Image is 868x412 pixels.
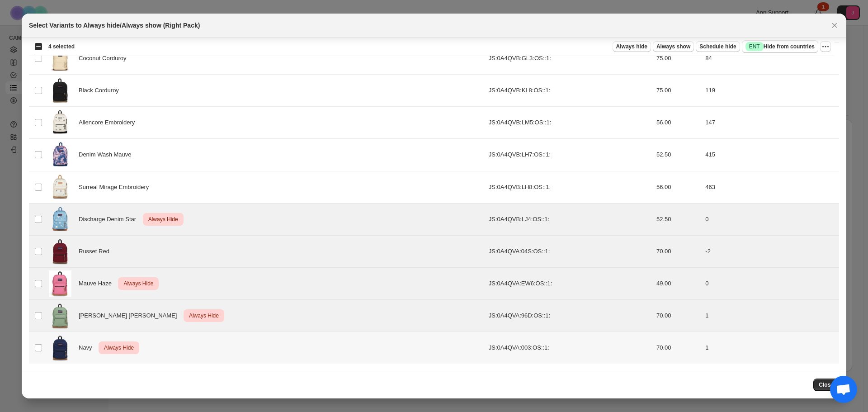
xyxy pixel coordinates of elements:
[703,332,839,364] td: 1
[486,171,654,203] td: JS:0A4QVB:LH8:OS::1:
[49,206,71,232] img: JS0A4QVBLJ4-FRONT.webp
[486,43,654,75] td: JS:0A4QVB:GL3:OS::1:
[49,238,71,265] img: JS0A4QVA04S-FRONT.webp
[486,332,654,364] td: JS:0A4QVA:003:OS::1:
[654,43,703,75] td: 75.00
[654,139,703,171] td: 52.50
[146,214,180,225] span: Always Hide
[749,43,760,50] span: ENT
[49,77,71,104] img: JS0A4QVAKL8-FRONT.webp
[819,381,834,388] span: Close
[486,107,654,139] td: JS:0A4QVB:LM5:OS::1:
[699,43,736,50] span: Schedule hide
[745,42,815,51] span: Hide from countries
[696,41,740,52] button: Schedule hide
[486,139,654,171] td: JS:0A4QVB:LH7:OS::1:
[703,43,839,75] td: 84
[656,43,690,50] span: Always show
[49,142,71,168] img: JS0A4QVBLH7-FRONT.webp
[742,40,818,53] button: SuccessENTHide from countries
[654,75,703,107] td: 75.00
[654,332,703,364] td: 70.00
[486,300,654,332] td: JS:0A4QVA:96D:OS::1:
[654,107,703,139] td: 56.00
[486,203,654,235] td: JS:0A4QVB:LJ4:OS::1:
[79,150,136,159] span: Denim Wash Mauve
[79,343,97,352] span: Navy
[703,171,839,203] td: 463
[654,203,703,235] td: 52.50
[828,19,841,32] button: Close
[49,45,71,71] img: JS0A4QVAGL3-FRONT.webp
[49,174,71,200] img: JS0A4QVBLH8-FRONT.webp
[703,267,839,299] td: 0
[122,278,155,289] span: Always Hide
[703,235,839,267] td: -2
[820,41,831,52] button: More actions
[79,86,124,95] span: Black Corduroy
[49,303,71,329] img: JS0A4QVA96D-FRONT.webp
[79,215,141,224] span: Discharge Denim Star
[703,75,839,107] td: 119
[48,43,75,50] span: 4 selected
[830,376,857,403] a: Open chat
[79,54,131,63] span: Coconut Corduroy
[79,311,182,320] span: [PERSON_NAME] [PERSON_NAME]
[486,75,654,107] td: JS:0A4QVB:KL8:OS::1:
[49,335,71,361] img: JS0A4QVA003-FRONT_3b631547-4792-47b9-a525-2a723c497016.webp
[703,139,839,171] td: 415
[654,235,703,267] td: 70.00
[613,41,651,52] button: Always hide
[616,43,647,50] span: Always hide
[49,270,71,297] img: JS0A4QVAEW6-FRONT_e545f846-de22-413b-bb74-722e6b1141b3.webp
[79,279,117,288] span: Mauve Haze
[102,342,136,353] span: Always Hide
[703,203,839,235] td: 0
[486,235,654,267] td: JS:0A4QVA:04S:OS::1:
[654,267,703,299] td: 49.00
[654,300,703,332] td: 70.00
[654,171,703,203] td: 56.00
[79,183,154,192] span: Surreal Mirage Embroidery
[703,300,839,332] td: 1
[486,267,654,299] td: JS:0A4QVA:EW6:OS::1:
[79,247,114,256] span: Russet Red
[29,21,200,30] h2: Select Variants to Always hide/Always show (Right Pack)
[79,118,140,127] span: Aliencore Embroidery
[703,107,839,139] td: 147
[187,310,221,321] span: Always Hide
[813,379,839,391] button: Close
[49,109,71,136] img: JS0A4QVBLM5-FRONT.webp
[653,41,694,52] button: Always show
